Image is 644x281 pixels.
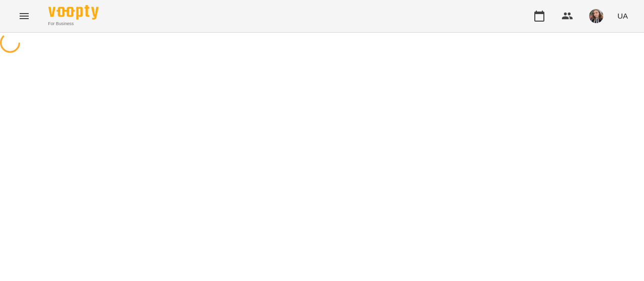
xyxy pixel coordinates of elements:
[589,9,603,23] img: eab3ee43b19804faa4f6a12c6904e440.jpg
[617,11,628,21] span: UA
[12,4,36,28] button: Menu
[613,7,632,25] button: UA
[48,5,99,20] img: Voopty Logo
[48,21,99,27] span: For Business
